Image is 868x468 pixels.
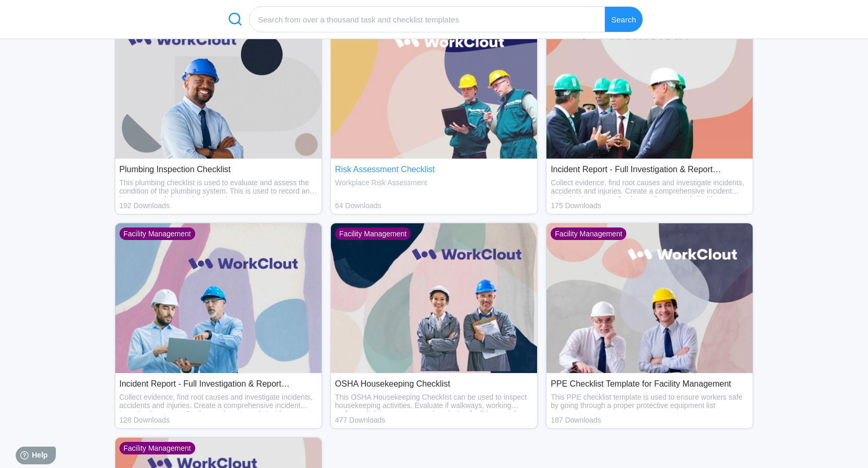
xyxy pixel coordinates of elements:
[115,223,322,429] a: Incident Report - Full Investigation & Report ChecklistCollect evidence, find root causes and inv...
[335,201,533,210] div: 64 Downloads
[120,165,317,174] div: Plumbing Inspection Checklist
[120,227,195,240] div: Facility Management
[120,393,317,412] div: Collect evidence, find root causes and investigate incidents, accidents and injuries. Create a co...
[249,6,605,32] input: Search from over a thousand task and checklist templates
[551,227,626,240] div: Facility Management
[551,393,748,412] div: This PPE checklist template is used to ensure workers safe by going through a proper protective e...
[115,8,322,159] img: thumbnail_fm5.jpg
[335,227,411,240] div: Facility Management
[335,393,533,412] div: This OSHA Housekeeping Checklist can be used to inspect housekeeping activities. Evaluate if walk...
[551,201,748,210] div: 175 Downloads
[120,379,317,389] div: Incident Report - Full Investigation & Report Checklist
[335,379,533,389] div: OSHA Housekeeping Checklist
[120,178,317,197] div: This plumbing checklist is used to evaluate and assess the condition of the plumbing system. This...
[605,6,643,32] div: Search
[330,8,538,214] a: Risk Assessment ChecklistWorkplace Risk Assessment64 DownloadsFacility Management
[551,178,748,197] div: Collect evidence, find root causes and investigate incidents, accidents and injuries. Create a co...
[120,442,195,454] div: Facility Management
[115,8,322,214] a: Plumbing Inspection ChecklistThis plumbing checklist is used to evaluate and assess the condition...
[120,201,317,210] div: 192 Downloads
[335,178,533,197] div: Workplace Risk Assessment
[335,165,533,174] div: Risk Assessment Checklist
[546,8,753,159] img: thumbnail_fm4.jpg
[546,223,753,429] a: PPE Checklist Template for Facility ManagementThis PPE checklist template is used to ensure worke...
[330,223,538,429] a: OSHA Housekeeping ChecklistThis OSHA Housekeeping Checklist can be used to inspect housekeeping a...
[551,379,748,389] div: PPE Checklist Template for Facility Management
[331,8,537,159] img: thumbnail_fm6.jpg
[546,8,753,214] a: Incident Report - Full Investigation & Report Checklist for Facility ManagementCollect evidence, ...
[551,165,748,174] div: Incident Report - Full Investigation & Report Checklist for Facility Management
[546,223,753,374] img: thumbnail_fm3.jpg
[115,223,322,374] img: thumbnail_fm1.jpg
[120,416,317,424] div: 128 Downloads
[331,223,537,374] img: thumbnail_fm2.jpg
[335,416,533,424] div: 477 Downloads
[551,416,748,424] div: 187 Downloads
